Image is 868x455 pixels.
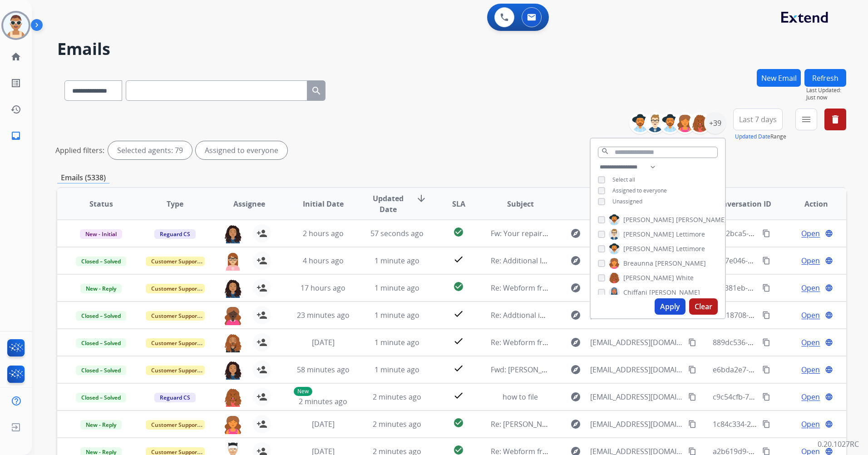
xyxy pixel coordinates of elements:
[762,284,770,292] mat-icon: content_copy
[801,282,820,293] span: Open
[676,273,694,282] span: White
[503,392,538,402] span: how to file
[80,420,122,430] span: New - Reply
[146,257,205,266] span: Customer Support
[146,420,205,430] span: Customer Support
[825,257,833,265] mat-icon: language
[818,439,859,450] p: 0.20.1027RC
[89,198,113,209] span: Status
[453,363,464,374] mat-icon: check
[762,393,770,401] mat-icon: content_copy
[649,288,700,297] span: [PERSON_NAME]
[601,147,609,155] mat-icon: search
[491,337,709,347] span: Re: Webform from [EMAIL_ADDRESS][DOMAIN_NAME] on [DATE]
[154,393,196,402] span: Reguard CS
[570,310,581,321] mat-icon: explore
[704,112,726,134] div: +39
[676,230,705,239] span: Lettimore
[801,114,812,125] mat-icon: menu
[311,85,322,96] mat-icon: search
[80,229,122,239] span: New - Initial
[491,256,611,266] span: Re: Additional Information Needed!
[10,104,21,115] mat-icon: history
[375,283,419,293] span: 1 minute ago
[612,176,635,183] span: Select all
[491,419,625,429] span: Re: [PERSON_NAME] DSG Replacement:
[762,257,770,265] mat-icon: content_copy
[676,215,727,224] span: [PERSON_NAME]
[416,193,427,204] mat-icon: arrow_downward
[623,244,674,253] span: [PERSON_NAME]
[76,366,126,375] span: Closed – Solved
[801,337,820,348] span: Open
[10,51,21,62] mat-icon: home
[256,419,267,430] mat-icon: person_add
[713,198,771,209] span: Conversation ID
[762,229,770,237] mat-icon: content_copy
[80,284,122,293] span: New - Reply
[453,308,464,319] mat-icon: check
[256,310,267,321] mat-icon: person_add
[76,311,126,321] span: Closed – Solved
[224,252,242,271] img: agent-avatar
[453,227,464,237] mat-icon: check_circle
[735,133,770,140] button: Updated Date
[825,229,833,237] mat-icon: language
[256,255,267,266] mat-icon: person_add
[312,337,335,347] span: [DATE]
[224,279,242,298] img: agent-avatar
[375,337,419,347] span: 1 minute ago
[713,419,852,429] span: 1c84c334-28b5-4d30-a400-fc44ad187dbe
[801,419,820,430] span: Open
[76,338,126,348] span: Closed – Solved
[375,365,419,375] span: 1 minute ago
[825,311,833,319] mat-icon: language
[256,391,267,402] mat-icon: person_add
[590,419,683,430] span: [EMAIL_ADDRESS][DOMAIN_NAME]
[453,390,464,401] mat-icon: check
[491,283,709,293] span: Re: Webform from [EMAIL_ADDRESS][DOMAIN_NAME] on [DATE]
[713,365,850,375] span: e6bda2e7-0e85-41c2-b46b-f41f67519a73
[762,420,770,428] mat-icon: content_copy
[453,281,464,292] mat-icon: check_circle
[491,310,603,320] span: Re: Addtional infomation needed
[146,366,205,375] span: Customer Support
[806,94,846,101] span: Just now
[830,114,841,125] mat-icon: delete
[507,198,534,209] span: Subject
[570,282,581,293] mat-icon: explore
[739,118,777,121] span: Last 7 days
[801,255,820,266] span: Open
[167,198,183,209] span: Type
[590,337,683,348] span: [EMAIL_ADDRESS][DOMAIN_NAME]
[299,396,347,406] span: 2 minutes ago
[713,392,846,402] span: c9c54cfb-7470-4f6f-8956-1b648520c8ca
[713,337,851,347] span: 889dc536-4184-4956-96ae-6066362372f9
[57,40,846,58] h2: Emails
[224,415,242,434] img: agent-avatar
[825,284,833,292] mat-icon: language
[762,338,770,346] mat-icon: content_copy
[762,366,770,374] mat-icon: content_copy
[146,338,205,348] span: Customer Support
[312,419,335,429] span: [DATE]
[297,310,350,320] span: 23 minutes ago
[57,172,109,183] p: Emails (5338)
[491,365,564,375] span: Fwd: [PERSON_NAME]
[370,228,424,238] span: 57 seconds ago
[375,256,419,266] span: 1 minute ago
[224,361,242,380] img: agent-avatar
[570,391,581,402] mat-icon: explore
[301,283,345,293] span: 17 hours ago
[146,284,205,293] span: Customer Support
[570,228,581,239] mat-icon: explore
[623,215,674,224] span: [PERSON_NAME]
[825,420,833,428] mat-icon: language
[590,391,683,402] span: [EMAIL_ADDRESS][DOMAIN_NAME]
[224,224,242,243] img: agent-avatar
[303,256,344,266] span: 4 hours ago
[612,198,642,205] span: Unassigned
[570,337,581,348] mat-icon: explore
[623,288,647,297] span: Chiffani
[154,229,196,239] span: Reguard CS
